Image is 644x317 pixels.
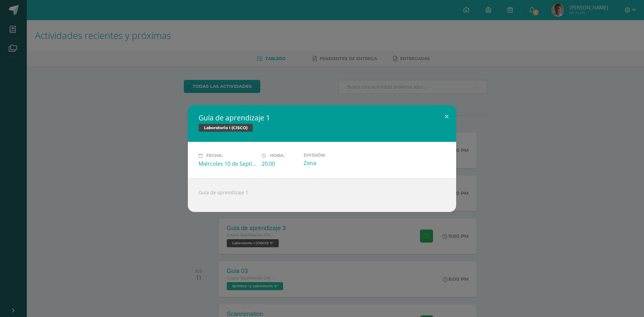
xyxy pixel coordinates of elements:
[270,153,284,158] span: Hora:
[262,160,298,167] div: 20:00
[304,159,361,167] div: Zona
[304,153,361,158] label: División:
[199,113,445,122] h2: Guía de aprendizaje 1
[199,160,256,167] div: Miércoles 10 de Septiembre
[206,153,223,158] span: Fecha:
[199,124,253,132] span: Laboratorio I (CISCO)
[188,178,456,212] div: Guía de aprendizaje 1
[437,105,456,128] button: Close (Esc)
